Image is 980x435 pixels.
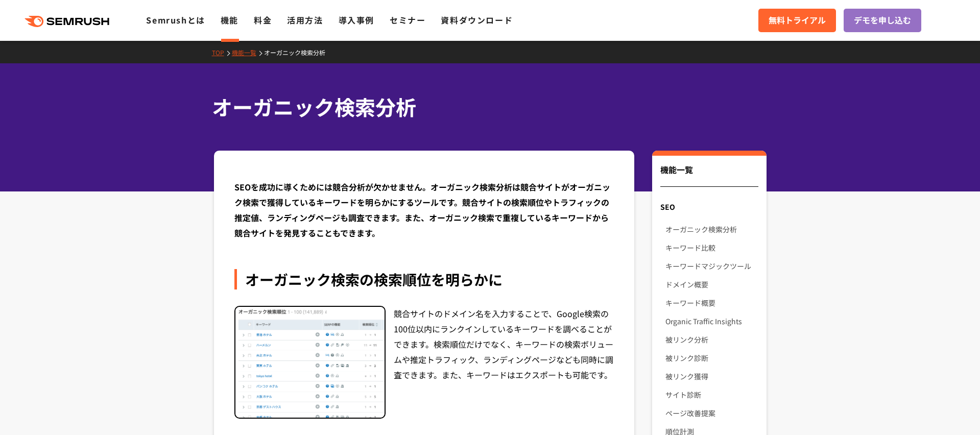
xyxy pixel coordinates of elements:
a: ページ改善提案 [665,404,758,422]
div: オーガニック検索の検索順位を明らかに [234,269,614,289]
div: 機能一覧 [660,163,758,187]
img: オーガニック検索分析 検索順位 [235,307,385,418]
a: Organic Traffic Insights [665,312,758,330]
a: サイト診断 [665,385,758,404]
a: TOP [212,48,232,57]
div: SEOを成功に導くためには競合分析が欠かせません。オーガニック検索分析は競合サイトがオーガニック検索で獲得しているキーワードを明らかにするツールです。競合サイトの検索順位やトラフィックの推定値、... [234,179,614,240]
div: SEO [652,198,766,216]
a: 活用方法 [287,14,323,26]
div: 競合サイトのドメイン名を入力することで、Google検索の100位以内にランクインしているキーワードを調べることができます。検索順位だけでなく、キーワードの検索ボリュームや推定トラフィック、ラン... [394,306,614,419]
a: 料金 [254,14,272,26]
a: オーガニック検索分析 [264,48,333,57]
a: 被リンク獲得 [665,367,758,385]
a: キーワードマジックツール [665,257,758,275]
a: 資料ダウンロード [441,14,513,26]
a: 被リンク診断 [665,349,758,367]
a: キーワード比較 [665,238,758,257]
a: 導入事例 [339,14,374,26]
a: デモを申し込む [844,9,921,32]
a: 被リンク分析 [665,330,758,349]
a: ドメイン概要 [665,275,758,294]
span: 無料トライアル [769,14,826,27]
a: 無料トライアル [758,9,836,32]
a: 機能 [221,14,238,26]
a: キーワード概要 [665,294,758,312]
a: Semrushとは [146,14,205,26]
a: オーガニック検索分析 [665,220,758,238]
span: デモを申し込む [854,14,911,27]
h1: オーガニック検索分析 [212,92,758,122]
a: 機能一覧 [232,48,264,57]
a: セミナー [390,14,425,26]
